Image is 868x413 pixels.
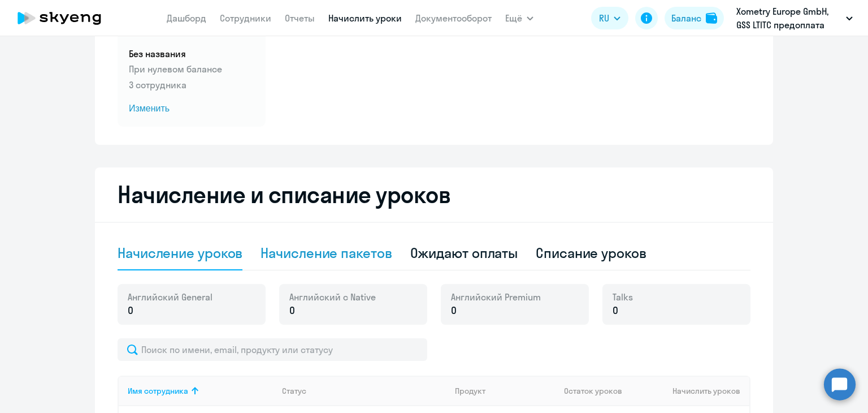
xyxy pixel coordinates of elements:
div: Продукт [455,386,555,396]
div: Начисление пакетов [261,244,392,262]
p: Xometry Europe GmbH, GSS LTITC предоплата (временно) [736,5,841,32]
a: Дашборд [167,12,206,24]
button: Xometry Europe GmbH, GSS LTITC предоплата (временно) [731,5,858,32]
a: Начислить уроки [328,12,402,24]
span: 0 [613,303,618,318]
div: Имя сотрудника [128,386,273,396]
span: Остаток уроков [564,386,622,396]
button: Ещё [505,7,533,29]
span: 0 [128,303,133,318]
span: 0 [289,303,295,318]
span: Английский с Native [289,291,376,303]
div: Статус [282,386,446,396]
span: Английский Premium [451,291,541,303]
span: Английский General [128,291,212,303]
span: 0 [451,303,457,318]
th: Начислить уроков [634,376,749,406]
a: Отчеты [285,12,315,24]
p: При нулевом балансе [129,62,254,76]
span: Ещё [505,11,522,25]
img: balance [706,12,717,24]
div: Списание уроков [536,244,646,262]
div: Баланс [671,11,701,25]
a: Документооборот [415,12,492,24]
h2: Начисление и списание уроков [118,181,750,208]
div: Остаток уроков [564,386,634,396]
button: Балансbalance [665,7,724,29]
p: 3 сотрудника [129,78,254,92]
div: Имя сотрудника [128,386,188,396]
h5: Без названия [129,48,254,60]
button: RU [591,7,628,29]
span: Изменить [129,102,254,115]
div: Начисление уроков [118,244,242,262]
div: Продукт [455,386,485,396]
div: Ожидают оплаты [410,244,518,262]
span: Talks [613,291,633,303]
input: Поиск по имени, email, продукту или статусу [118,338,427,361]
span: RU [599,11,609,25]
div: Статус [282,386,306,396]
a: Сотрудники [220,12,271,24]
